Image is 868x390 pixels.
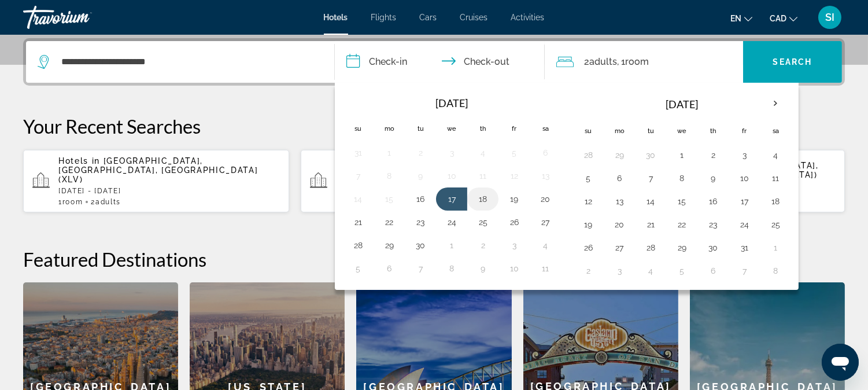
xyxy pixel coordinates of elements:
[735,216,754,233] button: Day 24
[641,216,660,233] button: Day 21
[536,168,555,184] button: Day 13
[58,198,83,206] span: 1
[704,240,722,256] button: Day 30
[505,214,523,230] button: Day 26
[301,149,567,213] button: Dreams [PERSON_NAME][GEOGRAPHIC_DATA] & Spa All Inclusive ([GEOGRAPHIC_DATA], [GEOGRAPHIC_DATA]) ...
[442,191,461,207] button: Day 17
[610,170,629,186] button: Day 6
[58,156,100,165] span: Hotels in
[610,216,629,233] button: Day 20
[641,170,660,186] button: Day 7
[770,10,797,27] button: Change currency
[766,263,785,279] button: Day 8
[604,90,760,118] th: [DATE]
[641,263,660,279] button: Day 4
[673,240,691,256] button: Day 29
[735,240,754,256] button: Day 31
[442,168,461,184] button: Day 10
[579,216,597,233] button: Day 19
[704,147,722,163] button: Day 2
[411,260,430,277] button: Day 7
[673,193,691,209] button: Day 15
[617,54,649,70] span: , 1
[474,237,492,253] button: Day 2
[579,170,597,186] button: Day 5
[23,115,845,138] p: Your Recent Searches
[536,145,555,161] button: Day 6
[545,41,743,83] button: Travelers: 2 adults, 0 children
[760,90,791,117] button: Next month
[704,263,722,279] button: Day 6
[536,260,555,277] button: Day 11
[511,13,545,22] a: Activities
[610,263,629,279] button: Day 3
[743,41,842,83] button: Search
[735,170,754,186] button: Day 10
[766,193,785,209] button: Day 18
[610,240,629,256] button: Day 27
[536,191,555,207] button: Day 20
[420,13,437,22] a: Cars
[766,147,785,163] button: Day 4
[579,240,597,256] button: Day 26
[704,170,722,186] button: Day 9
[505,145,523,161] button: Day 5
[23,248,845,271] h2: Featured Destinations
[442,214,461,230] button: Day 24
[442,260,461,277] button: Day 8
[704,193,722,209] button: Day 16
[474,145,492,161] button: Day 4
[641,147,660,163] button: Day 30
[91,198,121,206] span: 2
[380,260,398,277] button: Day 6
[460,13,488,22] a: Cruises
[822,344,859,381] iframe: Button to launch messaging window
[380,214,398,230] button: Day 22
[825,12,834,23] span: SI
[411,214,430,230] button: Day 23
[349,260,367,277] button: Day 5
[474,168,492,184] button: Day 11
[584,54,617,70] span: 2
[411,237,430,253] button: Day 30
[26,41,842,83] div: Search widget
[735,193,754,209] button: Day 17
[380,237,398,253] button: Day 29
[625,56,649,67] span: Room
[815,5,845,30] button: User Menu
[442,237,461,253] button: Day 1
[730,10,752,27] button: Change language
[349,214,367,230] button: Day 21
[371,13,397,22] span: Flights
[324,13,348,22] a: Hotels
[58,187,280,195] p: [DATE] - [DATE]
[770,14,786,23] span: CAD
[335,41,545,83] button: Check in and out dates
[474,260,492,277] button: Day 9
[673,147,691,163] button: Day 1
[411,191,430,207] button: Day 16
[62,198,83,206] span: Room
[673,263,691,279] button: Day 5
[442,145,461,161] button: Day 3
[579,193,597,209] button: Day 12
[735,263,754,279] button: Day 7
[589,56,617,67] span: Adults
[610,147,629,163] button: Day 29
[641,240,660,256] button: Day 28
[673,170,691,186] button: Day 8
[505,237,523,253] button: Day 3
[374,90,530,116] th: [DATE]
[735,147,754,163] button: Day 3
[349,191,367,207] button: Day 14
[23,149,289,213] button: Hotels in [GEOGRAPHIC_DATA], [GEOGRAPHIC_DATA], [GEOGRAPHIC_DATA] (XLV)[DATE] - [DATE]1Room2Adults
[58,156,258,184] span: [GEOGRAPHIC_DATA], [GEOGRAPHIC_DATA], [GEOGRAPHIC_DATA] (XLV)
[673,216,691,233] button: Day 22
[23,2,139,32] a: Travorium
[730,14,741,23] span: en
[505,168,523,184] button: Day 12
[505,260,523,277] button: Day 10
